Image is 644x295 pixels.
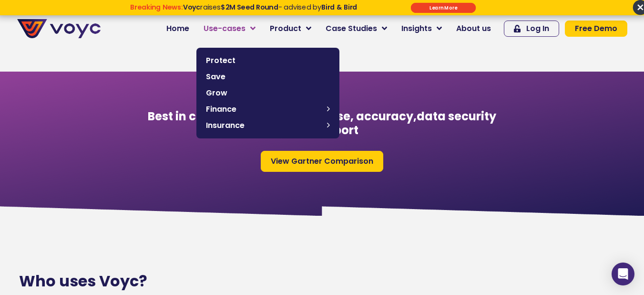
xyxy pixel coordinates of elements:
span: About us [456,23,491,34]
span: Home [166,23,189,34]
a: Free Demo [565,21,627,37]
span: Case Studies [326,23,377,34]
a: View Gartner Comparison [261,151,383,172]
span: Use-cases [204,23,245,34]
span: Grow [206,87,330,99]
strong: Breaking News: [130,2,183,12]
span: Phone [126,38,150,49]
h3: Best in class reporting, ease of use, accuracy, [120,110,525,137]
a: Insurance [201,117,335,134]
div: Submit [410,3,476,13]
a: About us [449,19,498,38]
div: Breaking News: Voyc raises $2M Seed Round - advised by Bird & Bird [95,3,391,19]
span: Finance [206,104,322,115]
span: Insurance [206,120,322,131]
span: View Gartner Comparison [271,158,373,165]
a: Privacy Policy [196,199,241,208]
span: Insights [401,23,432,34]
span: Log In [526,25,549,32]
strong: Voyc [183,2,200,12]
img: voyc-full-logo [17,19,101,38]
a: Use-cases [196,19,263,38]
a: Home [159,19,196,38]
a: Case Studies [318,19,394,38]
span: Free Demo [575,25,617,32]
a: Log In [504,21,559,37]
strong: $2M Seed Round [221,2,278,12]
div: Open Intercom Messenger [612,263,634,285]
a: Insights [394,19,449,38]
h2: Who uses Voyc? [19,272,625,290]
span: Save [206,71,330,83]
a: Product [263,19,318,38]
span: Job title [126,77,159,88]
span: Product [270,23,301,34]
a: Save [201,69,335,85]
a: Protect [201,53,335,69]
span: Protect [206,55,330,66]
a: Finance [201,101,335,117]
a: Grow [201,85,335,101]
span: raises - advised by [183,2,357,12]
span: data security [417,108,496,124]
strong: Bird & Bird [321,2,357,12]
